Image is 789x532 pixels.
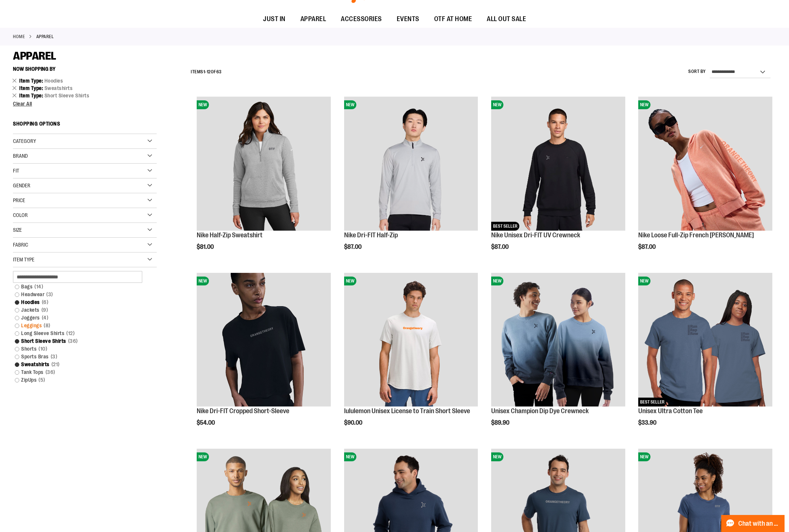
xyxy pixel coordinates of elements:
[13,138,36,144] span: Category
[37,345,49,353] span: 10
[11,337,149,345] a: Short Sleeve Shirts36
[197,100,209,109] span: NEW
[19,93,44,98] span: Item Type
[738,520,780,527] span: Chat with an Expert
[487,11,526,27] span: ALL OUT SALE
[197,273,331,408] a: Nike Dri-FIT Cropped Short-SleeveNEW
[344,244,363,250] span: $87.00
[203,69,205,74] span: 1
[50,361,61,368] span: 21
[344,407,470,415] a: lululemon Unisex License to Train Short Sleeve
[44,93,90,98] span: Short Sleeve Shirts
[11,368,149,376] a: Tank Tops36
[491,273,625,407] img: Unisex Champion Dip Dye Crewneck
[207,69,211,74] span: 12
[11,306,149,314] a: Jackets9
[638,398,666,406] span: BEST SELLER
[638,273,772,408] a: Unisex Ultra Cotton TeeNEWBEST SELLER
[197,452,209,461] span: NEW
[344,100,356,109] span: NEW
[11,329,149,337] a: Long Sleeve Shirts12
[11,376,149,384] a: ZipUps5
[13,153,28,159] span: Brand
[37,376,47,384] span: 5
[13,63,59,75] button: Now Shopping by
[44,368,57,376] span: 36
[33,283,45,291] span: 14
[434,11,472,27] span: OTF AT HOME
[11,298,149,306] a: Hoodies6
[13,101,32,107] span: Clear All
[44,85,73,91] span: Sweatshirts
[197,231,263,239] a: Nike Half-Zip Sweatshirt
[487,269,629,445] div: product
[11,345,149,353] a: Shorts10
[49,353,59,361] span: 3
[197,407,289,415] a: Nike Dri-FIT Cropped Short-Sleeve
[638,97,772,232] a: Nike Loose Full-Zip French Terry HoodieNEW
[13,33,25,40] a: Home
[13,257,34,262] span: Item Type
[36,33,54,40] strong: APPAREL
[40,298,50,306] span: 6
[638,231,754,239] a: Nike Loose Full-Zip French [PERSON_NAME]
[193,93,334,269] div: product
[638,244,657,250] span: $87.00
[193,269,334,445] div: product
[638,100,650,109] span: NEW
[344,97,478,232] a: Nike Dri-FIT Half-ZipNEW
[11,361,149,368] a: Sweatshirts21
[197,244,215,250] span: $81.00
[638,452,650,461] span: NEW
[13,50,56,62] span: APPAREL
[340,93,482,269] div: product
[40,314,50,322] span: 4
[688,68,706,75] label: Sort By
[13,168,19,174] span: Fit
[44,78,63,84] span: Hoodies
[341,11,382,27] span: ACCESSORIES
[197,419,216,426] span: $54.00
[13,212,28,218] span: Color
[66,337,80,345] span: 36
[487,93,629,269] div: product
[344,273,478,407] img: lululemon Unisex License to Train Short Sleeve
[638,97,772,231] img: Nike Loose Full-Zip French Terry Hoodie
[197,97,331,231] img: Nike Half-Zip Sweatshirt
[491,100,503,109] span: NEW
[42,322,52,329] span: 8
[300,11,326,27] span: APPAREL
[64,329,76,337] span: 12
[635,269,776,445] div: product
[191,66,222,78] h2: Items - of
[721,515,785,532] button: Chat with an Expert
[13,227,22,233] span: Size
[638,273,772,407] img: Unisex Ultra Cotton Tee
[44,291,55,298] span: 3
[13,183,30,188] span: Gender
[197,273,331,407] img: Nike Dri-FIT Cropped Short-Sleeve
[491,231,580,239] a: Nike Unisex Dri-FIT UV Crewneck
[40,306,50,314] span: 9
[491,452,503,461] span: NEW
[344,277,356,285] span: NEW
[197,277,209,285] span: NEW
[491,277,503,285] span: NEW
[11,314,149,322] a: Joggers4
[340,269,482,445] div: product
[344,273,478,408] a: lululemon Unisex License to Train Short SleeveNEW
[491,273,625,408] a: Unisex Champion Dip Dye CrewneckNEW
[491,244,510,250] span: $87.00
[197,97,331,232] a: Nike Half-Zip SweatshirtNEW
[638,407,703,415] a: Unisex Ultra Cotton Tee
[397,11,419,27] span: EVENTS
[11,291,149,298] a: Headwear3
[13,101,157,106] a: Clear All
[263,11,286,27] span: JUST IN
[19,85,44,91] span: Item Type
[344,452,356,461] span: NEW
[638,277,650,285] span: NEW
[491,407,589,415] a: Unisex Champion Dip Dye Crewneck
[11,353,149,361] a: Sports Bras3
[344,231,398,239] a: Nike Dri-FIT Half-Zip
